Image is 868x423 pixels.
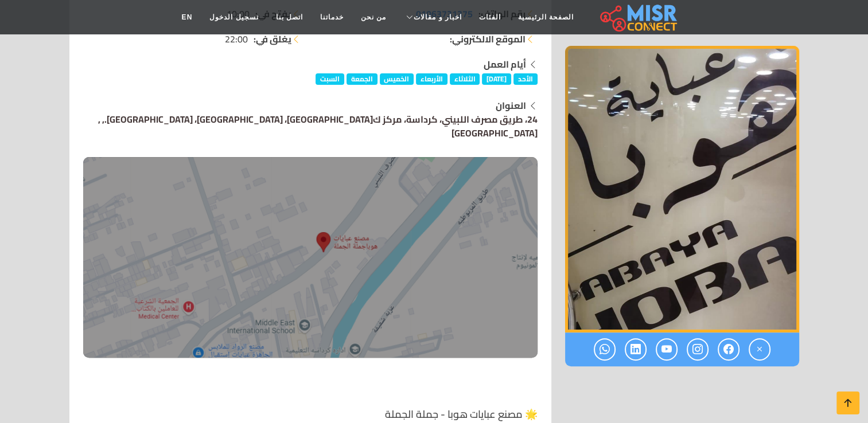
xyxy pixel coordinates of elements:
h1: 🌟 مصنع عبايات هوبا - جملة الجملة [83,408,538,421]
img: مصنع عبايات هوبا [83,157,538,358]
div: 1 / 1 [565,46,799,332]
span: الأحد [513,73,538,85]
a: من نحن [352,6,395,28]
strong: الموقع الالكتروني: [450,32,526,46]
strong: العنوان [496,97,526,114]
a: خدماتنا [312,6,352,28]
img: مصنع عبايات هوبا [565,46,799,332]
strong: يغلق في: [254,32,291,46]
strong: أيام العمل [484,56,526,73]
span: اخبار و مقالات [414,12,462,22]
a: اخبار و مقالات [395,6,470,28]
a: اتصل بنا [267,6,312,28]
img: main.misr_connect [600,3,677,32]
span: الجمعة [347,73,377,85]
span: الأربعاء [416,73,447,85]
span: السبت [316,73,344,85]
a: الفئات [470,6,509,28]
span: [DATE] [482,73,511,85]
span: 22:00 [225,32,248,46]
span: الخميس [380,73,414,85]
span: الثلاثاء [450,73,480,85]
a: EN [173,6,201,28]
a: 24، طريق مصرف اللبيني، كرداسة، مركز ك[GEOGRAPHIC_DATA]، [GEOGRAPHIC_DATA]، [GEOGRAPHIC_DATA]., , ... [83,111,538,358]
a: الصفحة الرئيسية [509,6,582,28]
a: تسجيل الدخول [201,6,267,28]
